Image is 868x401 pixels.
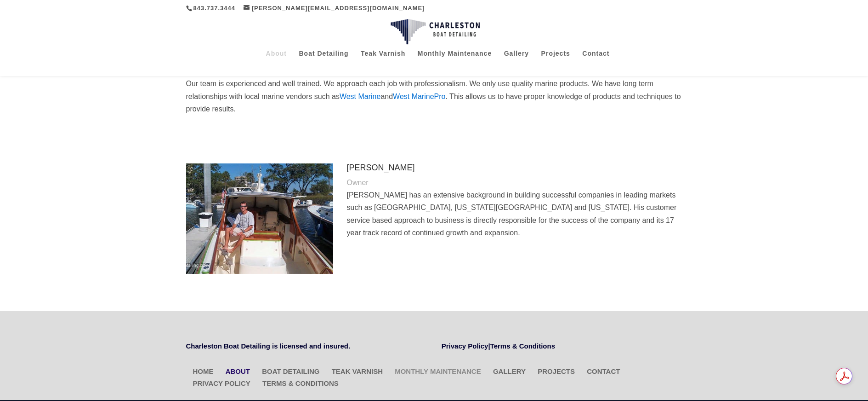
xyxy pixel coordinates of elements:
a: Contact [587,367,620,375]
a: West Marine [340,93,381,100]
a: Gallery [504,50,529,65]
a: Monthly Maintenance [395,367,481,375]
a: Teak Varnish [332,367,383,375]
a: Monthly Maintenance [418,50,492,65]
a: Projects [538,367,575,375]
a: Boat Detailing [262,367,319,375]
a: Gallery [493,367,526,375]
img: Andrew Adams [186,163,333,274]
p: Our team is experienced and well trained. We approach each job with professionalism. We only use ... [186,77,682,115]
a: Home [193,367,214,375]
a: Contact [582,50,609,65]
a: [PERSON_NAME][EMAIL_ADDRESS][DOMAIN_NAME] [244,5,425,12]
strong: | [442,342,555,350]
a: About [226,367,250,375]
a: Projects [541,50,570,65]
p: Owner [347,176,682,189]
a: Teak Varnish [361,50,405,65]
a: West MarinePro [393,93,445,100]
a: Boat Detailing [299,50,348,65]
p: [PERSON_NAME] has an extensive background in building successful companies in leading markets suc... [347,189,682,239]
strong: Charleston Boat Detailing is licensed and insured. [186,342,351,350]
h4: [PERSON_NAME] [347,163,682,176]
a: Terms & Conditions [262,379,339,387]
a: Privacy Policy [442,342,488,350]
a: 843.737.3444 [193,5,236,12]
a: About [266,50,287,65]
a: Terms & Conditions [490,342,555,350]
img: Charleston Boat Detailing [391,19,480,45]
a: Privacy Policy [193,379,250,387]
